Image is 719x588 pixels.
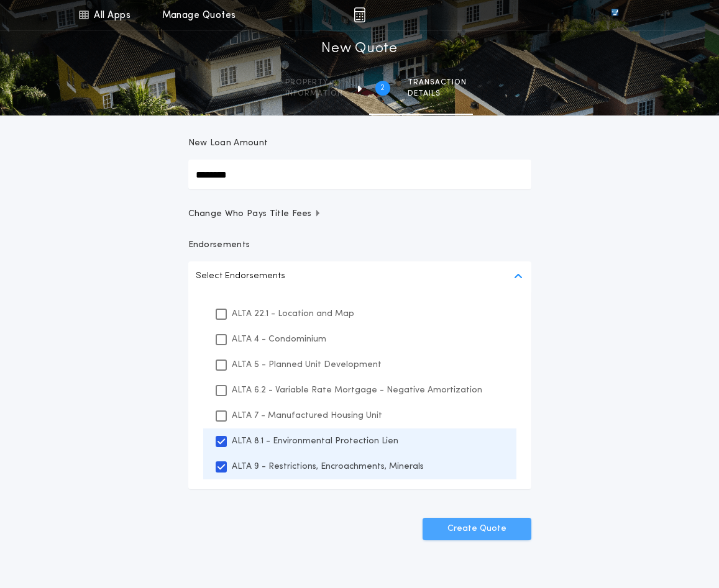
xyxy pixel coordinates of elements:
span: Property [285,78,343,88]
h1: New Quote [321,39,397,59]
p: ALTA 8.1 - Environmental Protection Lien [232,435,398,448]
p: Select Endorsements [196,269,285,284]
span: information [285,89,343,99]
input: New Loan Amount [188,160,531,189]
p: ALTA 7 - Manufactured Housing Unit [232,409,382,422]
p: ALTA 9 - Restrictions, Encroachments, Minerals [232,460,424,473]
button: Change Who Pays Title Fees [188,208,531,220]
p: ALTA 4 - Condominium [232,333,326,346]
span: details [408,89,467,99]
button: Select Endorsements [188,261,531,291]
span: Transaction [408,78,467,88]
p: Endorsements [188,239,531,251]
p: ALTA 5 - Planned Unit Development [232,358,382,371]
span: Change Who Pays Title Fees [188,208,322,220]
h2: 2 [380,83,385,93]
img: vs-icon [588,9,641,21]
p: ALTA 6.2 - Variable Rate Mortgage - Negative Amortization [232,384,482,397]
img: img [354,7,365,22]
ul: Select Endorsements [188,291,531,489]
button: Create Quote [423,518,531,540]
p: ALTA 22.1 - Location and Map [232,307,354,320]
p: New Loan Amount [188,137,268,150]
